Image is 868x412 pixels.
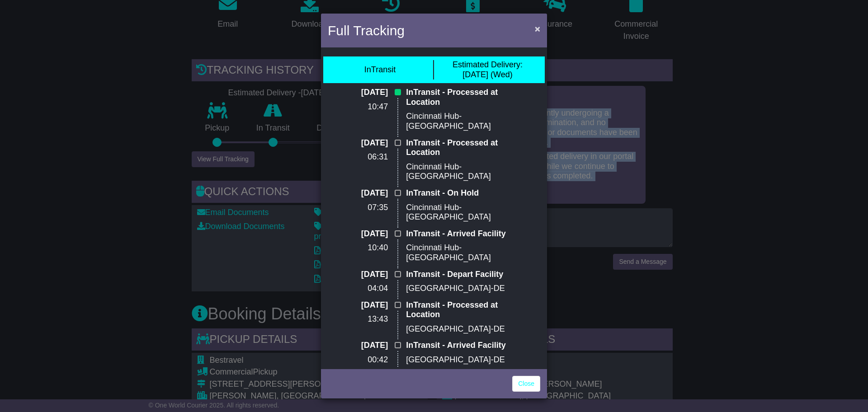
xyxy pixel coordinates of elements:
p: 10:47 [341,102,388,112]
p: Cincinnati Hub-[GEOGRAPHIC_DATA] [406,243,527,262]
p: InTransit - Processed at Location [406,138,527,158]
p: [DATE] [341,229,388,239]
h4: Full Tracking [328,20,405,41]
p: InTransit - Processed at Location [406,88,527,107]
p: 13:43 [341,314,388,324]
p: Cincinnati Hub-[GEOGRAPHIC_DATA] [406,112,527,131]
p: [DATE] [341,300,388,310]
p: 07:35 [341,203,388,213]
p: [GEOGRAPHIC_DATA]-DE [406,324,527,334]
span: Estimated Delivery: [453,60,523,69]
p: Cincinnati Hub-[GEOGRAPHIC_DATA] [406,162,527,182]
p: 04:04 [341,284,388,294]
span: × [535,23,540,34]
p: [DATE] [341,341,388,351]
p: [DATE] [341,188,388,198]
p: InTransit - Arrived Facility [406,229,527,239]
p: [DATE] [341,88,388,98]
p: InTransit - Arrived Facility [406,341,527,351]
button: Close [530,19,545,38]
p: [GEOGRAPHIC_DATA]-DE [406,284,527,294]
p: [DATE] [341,138,388,148]
p: InTransit - On Hold [406,188,527,198]
div: InTransit [364,65,396,75]
a: Close [512,376,540,392]
p: 10:40 [341,243,388,253]
p: 00:42 [341,355,388,365]
p: InTransit - Processed at Location [406,300,527,320]
p: 06:31 [341,152,388,162]
div: [DATE] (Wed) [453,60,523,80]
p: [GEOGRAPHIC_DATA]-DE [406,355,527,365]
p: InTransit - Depart Facility [406,270,527,280]
p: [DATE] [341,270,388,280]
p: Cincinnati Hub-[GEOGRAPHIC_DATA] [406,203,527,222]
